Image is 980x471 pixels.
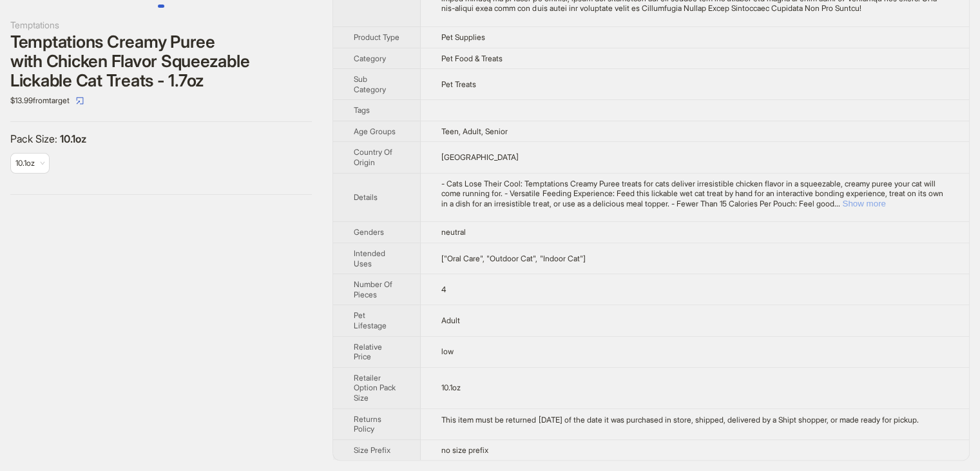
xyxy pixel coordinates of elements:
span: no size prefix [441,445,488,455]
span: Tags [354,105,370,115]
div: Temptations Creamy Puree with Chicken Flavor Squeezable Lickable Cat Treats - 1.7oz [10,32,312,90]
span: Genders [354,227,384,237]
span: Details [354,192,378,202]
span: Intended Uses [354,248,385,268]
span: Age Groups [354,126,396,136]
span: neutral [441,227,466,237]
span: Pet Treats [441,79,476,89]
button: Expand [842,199,885,208]
span: Relative Price [354,342,382,362]
span: Category [354,54,386,63]
div: - Cats Lose Their Cool: Temptations Creamy Puree treats for cats deliver irresistible chicken fla... [441,179,948,209]
span: Size Prefix [354,445,390,455]
div: This item must be returned within 90 days of the date it was purchased in store, shipped, deliver... [441,415,948,425]
span: Pet Lifestage [354,310,387,330]
span: Pet Supplies [441,32,485,42]
div: $13.99 from target [10,90,312,111]
span: Product Type [354,32,399,42]
span: [GEOGRAPHIC_DATA] [441,152,519,162]
span: Returns Policy [354,414,381,434]
span: low [441,346,454,356]
span: Country Of Origin [354,147,392,167]
span: Pet Food & Treats [441,54,503,63]
span: 10.1oz [60,132,86,145]
span: 10.1oz [441,383,461,392]
div: Temptations [10,18,312,32]
span: Teen, Adult, Senior [441,126,508,136]
span: 10.1oz [15,158,35,168]
span: available [15,154,44,173]
button: Go to slide 1 [158,5,164,8]
span: - Cats Lose Their Cool: Temptations Creamy Puree treats for cats deliver irresistible chicken fla... [441,179,943,208]
span: Adult [441,316,460,325]
span: Retailer Option Pack Size [354,373,396,403]
span: Pack Size : [10,132,60,145]
span: Number Of Pieces [354,279,392,299]
span: Sub Category [354,74,386,94]
span: ["Oral Care", "Outdoor Cat", "Indoor Cat"] [441,254,585,263]
span: select [76,97,84,105]
span: ... [834,199,840,208]
span: 4 [441,285,446,294]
